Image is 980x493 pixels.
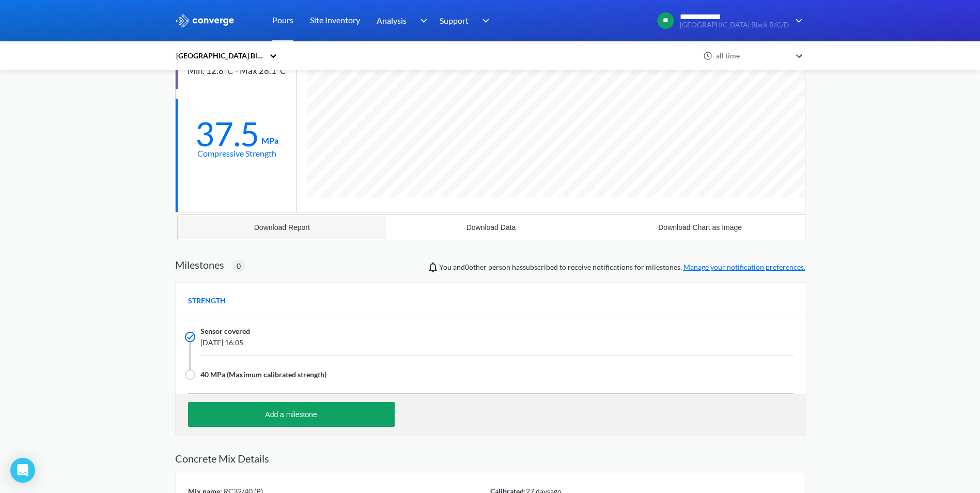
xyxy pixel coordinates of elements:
[466,223,516,232] div: Download Data
[465,263,487,271] span: 0 other
[178,215,387,240] button: Download Report
[476,14,492,27] img: downArrow.svg
[188,64,286,78] div: Min: 12.8°C - Max 28.1°C
[789,14,805,27] img: downArrow.svg
[188,295,226,306] span: STRENGTH
[237,260,241,272] span: 0
[175,452,805,465] h2: Concrete Mix Details
[10,458,35,483] div: Open Intercom Messenger
[377,14,407,27] span: Analysis
[175,258,224,271] h2: Milestones
[386,215,596,240] button: Download Data
[680,21,789,29] span: [GEOGRAPHIC_DATA] Black B/C/D
[658,223,742,232] div: Download Chart as Image
[197,147,276,160] div: Compressive Strength
[175,14,235,27] img: logo_ewhite.svg
[713,50,791,61] div: all time
[703,51,712,60] img: icon-clock.svg
[200,337,668,348] span: [DATE] 16:05
[413,14,430,27] img: downArrow.svg
[254,223,310,232] div: Download Report
[427,261,439,273] img: notifications-icon.svg
[195,121,259,147] div: 37.5
[596,215,805,240] button: Download Chart as Image
[440,14,469,27] span: Support
[175,50,264,61] div: [GEOGRAPHIC_DATA] Black B/C/D
[200,369,326,380] span: 40 MPa (Maximum calibrated strength)
[200,326,250,337] span: Sensor covered
[188,402,395,427] button: Add a milestone
[683,263,805,271] a: Manage your notification preferences.
[439,261,805,273] span: You and person has subscribed to receive notifications for milestones.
